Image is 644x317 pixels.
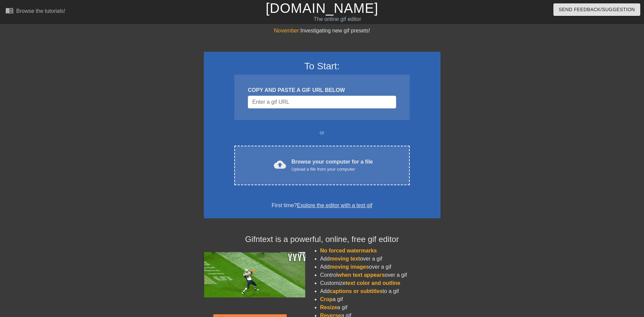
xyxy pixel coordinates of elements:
[274,28,300,33] span: November:
[5,6,65,17] a: Browse the tutorials!
[330,256,360,262] span: moving text
[213,60,432,72] h3: To Start:
[320,303,440,312] li: a gif
[330,288,382,294] span: captions or subtitles
[320,295,440,303] li: a gif
[248,86,396,94] div: COPY AND PASTE A GIF URL BELOW
[320,248,377,253] span: No forced watermarks
[320,263,440,271] li: Add over a gif
[320,296,333,302] span: Crop
[204,252,305,297] img: football_small.gif
[320,271,440,279] li: Control over a gif
[337,272,385,278] span: when text appears
[320,304,337,310] span: Resize
[559,5,635,14] span: Send Feedback/Suggestion
[5,6,14,15] span: menu_book
[204,27,440,35] div: Investigating new gif presets!
[291,166,373,173] div: Upload a file from your computer
[204,235,440,244] h4: Gifntext is a powerful, online, free gif editor
[221,129,423,137] div: or
[213,201,432,210] div: First time?
[320,279,440,287] li: Customize
[320,255,440,263] li: Add over a gif
[553,3,640,16] button: Send Feedback/Suggestion
[297,202,372,208] a: Explore the editor with a test gif
[218,15,457,23] div: The online gif editor
[345,280,400,286] span: text color and outline
[330,264,369,270] span: moving images
[266,1,378,16] a: [DOMAIN_NAME]
[274,158,286,171] span: cloud_upload
[320,287,440,295] li: Add to a gif
[291,158,373,173] div: Browse your computer for a file
[16,8,65,14] div: Browse the tutorials!
[248,96,396,108] input: Username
